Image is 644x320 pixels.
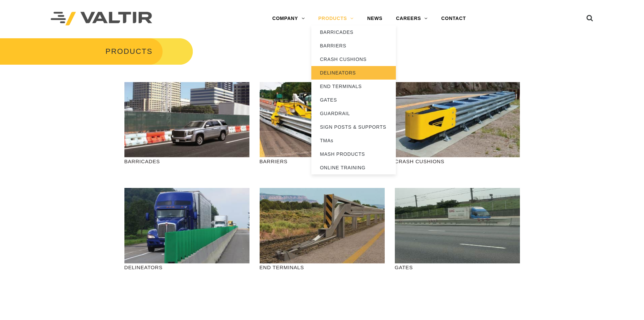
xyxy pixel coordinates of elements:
a: ONLINE TRAINING [311,161,396,174]
p: BARRICADES [124,157,249,165]
a: MASH PRODUCTS [311,147,396,161]
a: TMAs [311,134,396,147]
p: DELINEATORS [124,263,249,271]
a: BARRICADES [311,25,396,39]
a: CAREERS [389,12,434,25]
a: GATES [311,93,396,107]
a: CONTACT [434,12,473,25]
a: CRASH CUSHIONS [311,52,396,66]
a: PRODUCTS [311,12,360,25]
a: END TERMINALS [311,80,396,93]
a: COMPANY [265,12,311,25]
p: BARRIERS [260,157,385,165]
a: NEWS [360,12,389,25]
a: BARRIERS [311,39,396,52]
p: END TERMINALS [260,263,385,271]
a: GUARDRAIL [311,107,396,120]
a: DELINEATORS [311,66,396,80]
img: Valtir [51,12,152,26]
p: GATES [395,263,520,271]
a: SIGN POSTS & SUPPORTS [311,120,396,134]
p: CRASH CUSHIONS [395,157,520,165]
